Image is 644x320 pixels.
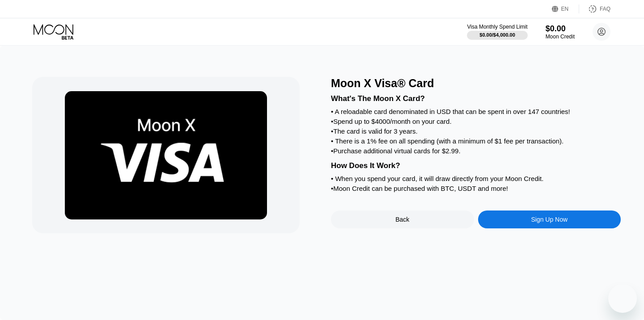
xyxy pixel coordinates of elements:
div: • There is a 1% fee on all spending (with a minimum of $1 fee per transaction). [331,137,621,145]
div: • Purchase additional virtual cards for $2.99. [331,147,621,155]
div: What's The Moon X Card? [331,94,621,103]
div: How Does It Work? [331,161,621,170]
div: Back [331,211,474,228]
div: Back [395,216,409,223]
iframe: Button to launch messaging window [608,284,637,313]
div: Sign Up Now [478,211,621,228]
div: Sign Up Now [531,216,568,223]
div: EN [552,4,579,13]
div: $0.00 / $4,000.00 [479,32,515,38]
div: EN [561,6,569,12]
div: • When you spend your card, it will draw directly from your Moon Credit. [331,175,621,182]
div: • The card is valid for 3 years. [331,127,621,135]
div: • Moon Credit can be purchased with BTC, USDT and more! [331,185,621,192]
div: $0.00Moon Credit [546,24,575,40]
div: FAQ [579,4,610,13]
div: Moon X Visa® Card [331,77,621,90]
div: Visa Monthly Spend Limit$0.00/$4,000.00 [467,24,527,40]
div: • Spend up to $4000/month on your card. [331,118,621,125]
div: Visa Monthly Spend Limit [467,24,527,30]
div: • A reloadable card denominated in USD that can be spent in over 147 countries! [331,108,621,115]
div: FAQ [600,6,610,12]
div: $0.00 [546,24,575,34]
div: Moon Credit [546,34,575,40]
